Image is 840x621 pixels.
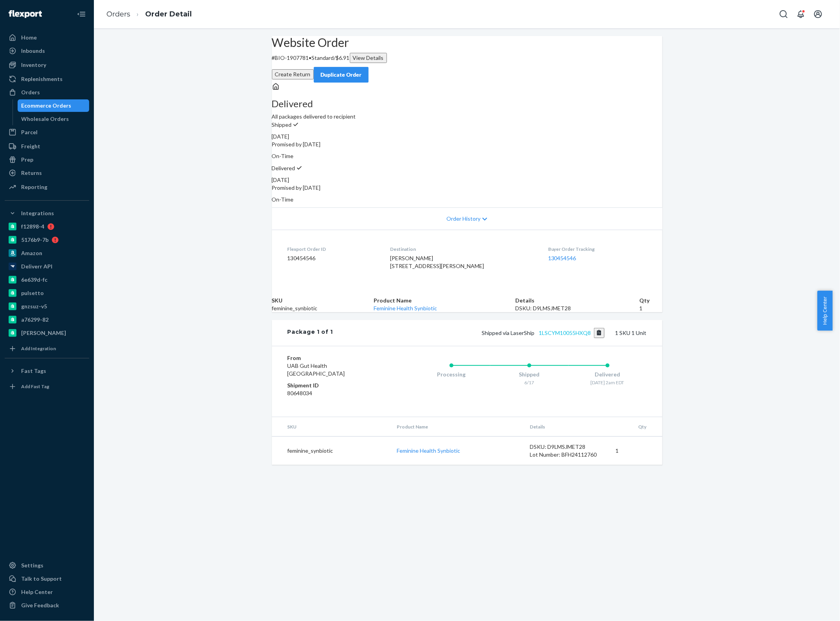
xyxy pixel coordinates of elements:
[288,254,378,262] dd: 130454546
[5,153,89,166] a: Prep
[21,329,66,337] div: [PERSON_NAME]
[5,572,89,585] a: Talk to Support
[482,329,604,336] span: Shipped via LaserShip
[21,75,63,83] div: Replenishments
[5,342,89,355] a: Add Integration
[21,223,44,230] div: f12898-4
[21,209,54,217] div: Integrations
[639,297,662,304] th: Qty
[568,371,647,378] div: Delivered
[548,246,647,252] dt: Buyer Order Tracking
[5,234,89,246] a: 5176b9-7b
[793,6,809,22] button: Open notifications
[5,126,89,139] a: Parcel
[5,365,89,377] button: Fast Tags
[21,588,53,596] div: Help Center
[272,436,390,465] td: feminine_synbiotic
[272,417,390,437] th: SKU
[5,586,89,598] a: Help Center
[5,167,89,179] a: Returns
[5,300,89,313] a: gnzsuz-v5
[272,133,662,140] div: [DATE]
[9,10,42,18] img: Flexport logo
[490,371,568,378] div: Shipped
[548,255,576,261] a: 130454546
[288,382,381,389] dt: Shipment ID
[397,447,460,454] a: Feminine Health Synbiotic
[309,54,312,61] span: •
[314,67,369,83] button: Duplicate Order
[5,207,89,220] button: Integrations
[145,10,192,18] a: Order Detail
[21,47,45,55] div: Inbounds
[272,176,662,184] div: [DATE]
[21,169,42,177] div: Returns
[5,140,89,153] a: Freight
[5,45,89,57] a: Inbounds
[18,113,90,125] a: Wholesale Orders
[523,417,610,437] th: Details
[5,559,89,572] a: Settings
[21,345,56,352] div: Add Integration
[272,184,662,192] p: Promised by [DATE]
[272,304,374,312] td: feminine_synbiotic
[390,246,536,252] dt: Destination
[810,6,826,22] button: Open account menu
[609,417,662,437] th: Qty
[639,304,662,312] td: 1
[515,297,639,304] th: Details
[776,6,791,22] button: Open Search Box
[272,99,662,109] h3: Delivered
[446,215,480,223] span: Order History
[272,121,662,129] p: Shipped
[100,3,198,26] ol: breadcrumbs
[21,367,46,375] div: Fast Tags
[106,10,130,18] a: Orders
[288,328,333,338] div: Package 1 of 1
[21,183,47,191] div: Reporting
[22,102,72,110] div: Ecommerce Orders
[21,316,49,324] div: a76299-82
[5,327,89,339] a: [PERSON_NAME]
[272,53,662,63] p: # BIO-1907781 / $6.91
[288,354,381,362] dt: From
[18,99,90,112] a: Ecommerce Orders
[21,575,62,583] div: Talk to Support
[272,297,374,304] th: SKU
[5,220,89,233] a: f12898-4
[320,71,362,79] div: Duplicate Order
[21,156,33,164] div: Prep
[5,380,89,393] a: Add Fast Tag
[539,329,591,336] a: 1LSCYM10055HXQ8
[530,451,603,459] div: Lot Number: BFH24112760
[5,247,89,259] a: Amazon
[5,31,89,44] a: Home
[350,53,387,63] button: View Details
[21,263,52,270] div: Deliverr API
[21,61,46,69] div: Inventory
[374,305,437,311] a: Feminine Health Synbiotic
[21,88,40,96] div: Orders
[22,115,69,123] div: Wholesale Orders
[21,249,42,257] div: Amazon
[272,164,662,172] p: Delivered
[5,73,89,85] a: Replenishments
[390,255,484,269] span: [PERSON_NAME] [STREET_ADDRESS][PERSON_NAME]
[5,260,89,273] a: Deliverr API
[374,297,516,304] th: Product Name
[5,599,89,612] button: Give Feedback
[5,287,89,299] a: pulsetto
[21,276,47,284] div: 6e639d-fc
[272,99,662,121] div: All packages delivered to recipient
[817,291,833,331] button: Help Center
[594,328,604,338] button: Copy tracking number
[288,362,345,377] span: UAB Gut Health [GEOGRAPHIC_DATA]
[312,54,334,61] span: Standard
[21,562,43,569] div: Settings
[21,302,47,310] div: gnzsuz-v5
[272,36,662,49] h2: Website Order
[21,601,59,609] div: Give Feedback
[74,6,89,22] button: Close Navigation
[272,196,662,203] p: On-Time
